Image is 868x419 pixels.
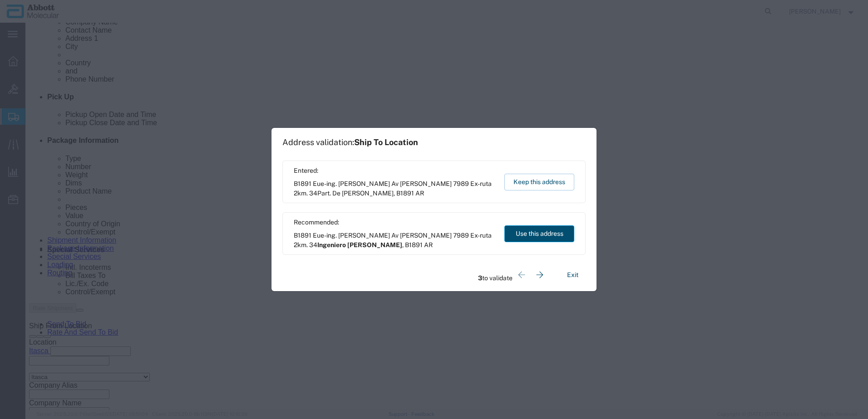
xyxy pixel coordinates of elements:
[294,166,496,175] span: Entered:
[282,137,418,147] h1: Address validation:
[317,241,402,248] span: Ingeniero [PERSON_NAME]
[478,266,549,284] div: to validate
[294,179,496,198] span: B1891 Eue-ing. [PERSON_NAME] Av [PERSON_NAME] 7989 Ex-ruta 2km. 34 ,
[354,137,418,147] span: Ship To Location
[317,190,394,197] span: Part. De [PERSON_NAME]
[560,267,586,283] button: Exit
[504,225,574,242] button: Use this address
[294,231,496,250] span: B1891 Eue-ing. [PERSON_NAME] Av [PERSON_NAME] 7989 Ex-ruta 2km. 34 ,
[415,190,424,197] span: AR
[478,274,482,282] span: 3
[424,241,433,248] span: AR
[504,174,574,190] button: Keep this address
[294,218,496,227] span: Recommended:
[396,190,414,197] span: B1891
[405,241,423,248] span: B1891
